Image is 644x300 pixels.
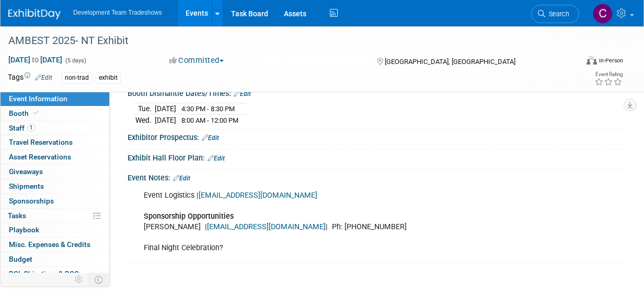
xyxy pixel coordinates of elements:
a: Playbook [1,223,109,237]
td: Tags [8,72,52,84]
div: In-Person [599,57,623,65]
span: Booth [9,109,41,117]
div: Event Rating [594,72,623,77]
td: [DATE] [155,114,176,125]
span: Asset Reservations [9,153,71,161]
b: Sponsorship Opportunities [144,212,234,221]
img: Format-Inperson.png [586,56,597,65]
span: Budget [9,255,32,263]
div: exhibit [96,72,121,83]
img: Courtney Perkins [593,4,613,24]
a: [EMAIL_ADDRESS][DOMAIN_NAME] [199,191,317,200]
a: Search [531,5,579,23]
a: Event Information [1,92,109,106]
span: Misc. Expenses & Credits [9,240,90,249]
a: Edit [173,175,190,182]
td: [DATE] [155,103,176,115]
span: 4:30 PM - 8:30 PM [181,105,235,113]
a: Edit [202,134,219,142]
td: Wed. [135,114,155,125]
a: Sponsorships [1,194,109,208]
span: [GEOGRAPHIC_DATA], [GEOGRAPHIC_DATA] [385,58,515,66]
a: Staff1 [1,121,109,135]
a: Budget [1,252,109,266]
a: Edit [234,90,251,98]
a: Misc. Expenses & Credits [1,238,109,252]
span: Shipments [9,182,44,190]
a: Shipments [1,179,109,194]
span: Development Team Tradeshows [73,9,162,16]
div: Exhibitor Prospectus: [128,130,623,143]
a: Edit [35,74,52,81]
button: Committed [166,55,228,66]
a: ROI, Objectives & ROO [1,267,109,281]
div: Event Logistics | [PERSON_NAME] | | Ph: [PHONE_NUMBER] Final Night Celebration? [136,185,525,259]
span: Playbook [9,226,39,234]
span: 8:00 AM - 12:00 PM [181,116,238,124]
div: non-trad [62,72,92,83]
span: to [30,56,40,64]
span: 1 [27,124,35,132]
div: AMBEST 2025- NT Exhibit [5,31,570,50]
span: ROI, Objectives & ROO [9,270,79,278]
a: Edit [208,155,225,162]
div: Event Format [534,55,623,70]
a: Booth [1,106,109,121]
span: (5 days) [64,57,86,64]
span: Search [545,10,569,18]
span: [DATE] [DATE] [8,55,63,65]
span: Giveaways [9,167,43,176]
td: Tue. [135,103,155,115]
span: Sponsorships [9,197,54,205]
div: Exhibit Hall Floor Plan: [128,150,623,164]
span: Staff [9,124,35,132]
div: Event Notes: [128,170,623,184]
a: [EMAIL_ADDRESS][DOMAIN_NAME] [207,222,326,231]
td: Personalize Event Tab Strip [70,273,88,286]
a: Travel Reservations [1,135,109,149]
span: Tasks [8,211,26,220]
a: Giveaways [1,165,109,179]
img: ExhibitDay [8,9,61,19]
i: Booth reservation complete [33,110,39,116]
span: Travel Reservations [9,138,73,146]
a: Tasks [1,209,109,223]
span: Event Information [9,94,67,103]
a: Asset Reservations [1,150,109,164]
td: Toggle Event Tabs [88,273,110,286]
